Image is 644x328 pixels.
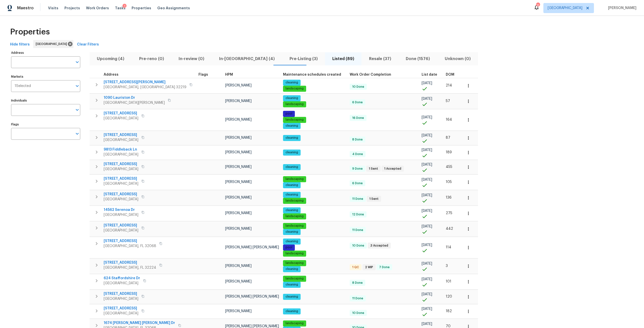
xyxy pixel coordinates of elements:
[422,322,432,326] span: [DATE]
[446,84,452,87] span: 214
[284,96,300,100] span: cleaning
[75,40,101,49] button: Clear Filters
[446,227,453,230] span: 442
[225,211,252,215] span: [PERSON_NAME]
[17,6,34,11] span: Maestro
[225,264,252,268] span: [PERSON_NAME]
[446,264,448,268] span: 3
[104,100,165,105] span: [GEOGRAPHIC_DATA][PERSON_NAME]
[446,246,451,249] span: 114
[446,196,452,199] span: 136
[104,291,138,296] span: [STREET_ADDRESS]
[10,29,50,34] span: Properties
[446,211,452,215] span: 275
[422,97,432,101] span: [DATE]
[350,73,391,76] span: Work Order Completion
[104,281,140,286] span: [GEOGRAPHIC_DATA]
[11,123,80,126] label: Flags
[377,265,392,269] span: 7 Done
[104,73,118,76] span: Address
[104,212,138,217] span: [GEOGRAPHIC_DATA]
[536,3,540,8] div: 11
[284,230,300,234] span: cleaning
[225,118,252,121] span: [PERSON_NAME]
[174,55,209,62] span: In-review (0)
[115,6,126,10] span: Tasks
[284,295,300,299] span: cleaning
[284,208,300,212] span: cleaning
[135,55,169,62] span: Pre-reno (0)
[104,181,138,186] span: [GEOGRAPHIC_DATA]
[284,150,300,155] span: cleaning
[284,321,306,325] span: landscaping
[104,207,138,212] span: 14562 Serenoa Dr
[215,55,279,62] span: In-[GEOGRAPHIC_DATA] (4)
[422,262,432,265] span: [DATE]
[225,309,252,313] span: [PERSON_NAME]
[363,265,375,269] span: 2 WIP
[350,152,365,156] span: 4 Done
[104,192,138,197] span: [STREET_ADDRESS]
[350,181,365,185] span: 6 Done
[422,307,432,311] span: [DATE]
[104,152,138,157] span: [GEOGRAPHIC_DATA]
[74,59,81,66] button: Open
[104,244,156,249] span: [GEOGRAPHIC_DATA], FL 32068
[422,116,432,119] span: [DATE]
[382,167,403,171] span: 1 Accepted
[225,227,252,230] span: [PERSON_NAME]
[350,296,365,301] span: 11 Done
[350,137,365,142] span: 8 Done
[422,293,432,296] span: [DATE]
[422,194,432,197] span: [DATE]
[11,99,80,102] label: Individuals
[446,180,452,184] span: 105
[225,73,233,76] span: HPM
[365,55,395,62] span: Resale (37)
[422,81,432,85] span: [DATE]
[284,165,300,169] span: cleaning
[446,324,451,328] span: 70
[446,295,452,298] span: 120
[86,6,109,11] span: Work Orders
[284,86,306,91] span: landscaping
[284,245,294,250] span: pool
[422,134,432,137] span: [DATE]
[104,223,138,228] span: [STREET_ADDRESS]
[284,239,300,244] span: cleaning
[328,55,359,62] span: Listed (89)
[104,162,138,167] span: [STREET_ADDRESS]
[284,224,306,228] span: landscaping
[440,55,475,62] span: Unknown (0)
[33,40,73,48] div: [GEOGRAPHIC_DATA]
[422,277,432,281] span: [DATE]
[10,41,30,48] span: Hide filters
[350,100,365,105] span: 6 Done
[446,165,452,169] span: 455
[548,6,582,11] span: [GEOGRAPHIC_DATA]
[284,183,300,187] span: cleaning
[284,177,306,181] span: landscaping
[284,193,300,197] span: cleaning
[446,118,452,121] span: 164
[104,306,138,311] span: [STREET_ADDRESS]
[283,73,341,76] span: Maintenance schedules created
[104,95,165,100] span: 1090 Lauriston Dr
[8,40,32,49] button: Hide filters
[77,41,99,48] span: Clear Filters
[104,276,140,281] span: 624 Staffordshire Dr
[225,165,252,169] span: [PERSON_NAME]
[225,180,252,184] span: [PERSON_NAME]
[350,311,366,315] span: 10 Done
[350,265,361,269] span: 1 QC
[104,137,138,143] span: [GEOGRAPHIC_DATA]
[401,55,434,62] span: Done (1576)
[350,212,366,217] span: 12 Done
[104,85,186,90] span: [GEOGRAPHIC_DATA], [GEOGRAPHIC_DATA] 32219
[104,228,138,233] span: [GEOGRAPHIC_DATA]
[74,106,81,113] button: Open
[104,265,156,270] span: [GEOGRAPHIC_DATA], FL 32224
[446,151,452,154] span: 189
[422,243,432,247] span: [DATE]
[284,124,300,128] span: cleaning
